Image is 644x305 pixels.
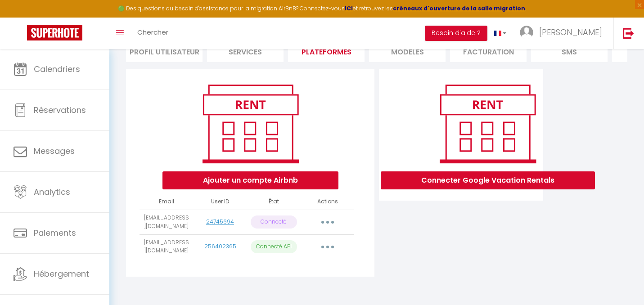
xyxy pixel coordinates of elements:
a: 24745694 [206,218,234,225]
li: MODÈLES [369,40,446,62]
img: logout [623,27,634,39]
a: ICI [345,4,353,12]
th: User ID [193,194,247,210]
button: Besoin d'aide ? [425,26,487,41]
td: [EMAIL_ADDRESS][DOMAIN_NAME] [140,210,193,234]
li: SMS [531,40,608,62]
span: Chercher [137,27,168,37]
p: Connecté [251,215,297,229]
button: Ajouter un compte Airbnb [162,171,338,189]
td: [EMAIL_ADDRESS][DOMAIN_NAME] [140,234,193,259]
img: rent.png [193,81,308,167]
li: Plateformes [288,40,365,62]
a: 256402365 [204,242,236,250]
span: Analytics [34,186,70,197]
a: ... [PERSON_NAME] [513,18,613,49]
span: Réservations [34,104,86,116]
th: Actions [301,194,354,210]
li: Facturation [450,40,527,62]
span: Paiements [34,227,76,238]
p: Connecté API [251,240,297,253]
th: Email [140,194,193,210]
span: Messages [34,145,75,157]
img: ... [520,26,533,39]
img: Super Booking [27,25,82,40]
button: Connecter Google Vacation Rentals [381,171,595,189]
img: rent.png [430,81,545,167]
li: Services [207,40,284,62]
a: créneaux d'ouverture de la salle migration [393,4,525,12]
a: Chercher [131,18,175,49]
button: Ouvrir le widget de chat LiveChat [7,4,34,31]
li: Profil Utilisateur [126,40,203,62]
span: Hébergement [34,268,89,279]
span: [PERSON_NAME] [539,27,602,38]
span: Calendriers [34,63,80,75]
th: État [247,194,301,210]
